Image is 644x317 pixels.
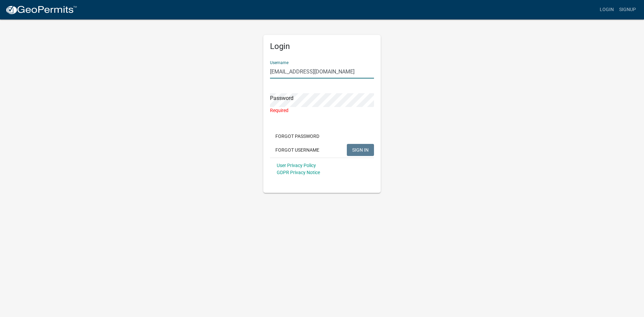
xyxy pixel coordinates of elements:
[270,144,325,156] button: Forgot Username
[597,3,616,16] a: Login
[270,130,325,142] button: Forgot Password
[270,42,374,51] h5: Login
[277,170,320,175] a: GDPR Privacy Notice
[277,163,316,168] a: User Privacy Policy
[347,144,374,156] button: SIGN IN
[270,107,374,114] div: Required
[616,3,639,16] a: Signup
[352,147,369,152] span: SIGN IN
